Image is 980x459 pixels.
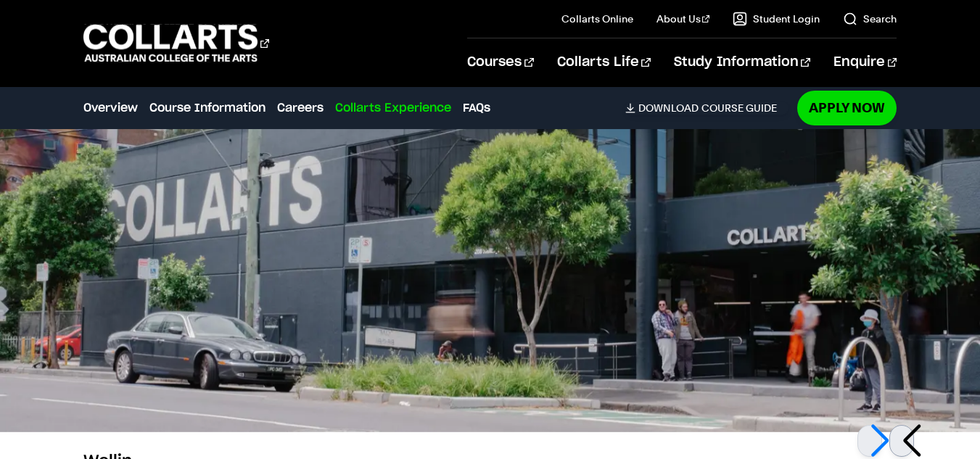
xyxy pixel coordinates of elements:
[335,99,451,117] a: Collarts Experience
[83,22,269,64] div: Go to homepage
[83,99,138,117] a: Overview
[463,99,490,117] a: FAQs
[561,12,633,26] a: Collarts Online
[833,38,897,86] a: Enquire
[733,12,820,26] a: Student Login
[843,12,897,26] a: Search
[277,99,324,117] a: Careers
[467,38,533,86] a: Courses
[625,102,788,115] a: DownloadCourse Guide
[638,102,699,115] span: Download
[656,12,710,26] a: About Us
[797,91,897,125] a: Apply Now
[557,38,651,86] a: Collarts Life
[674,38,810,86] a: Study Information
[149,99,265,117] a: Course Information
